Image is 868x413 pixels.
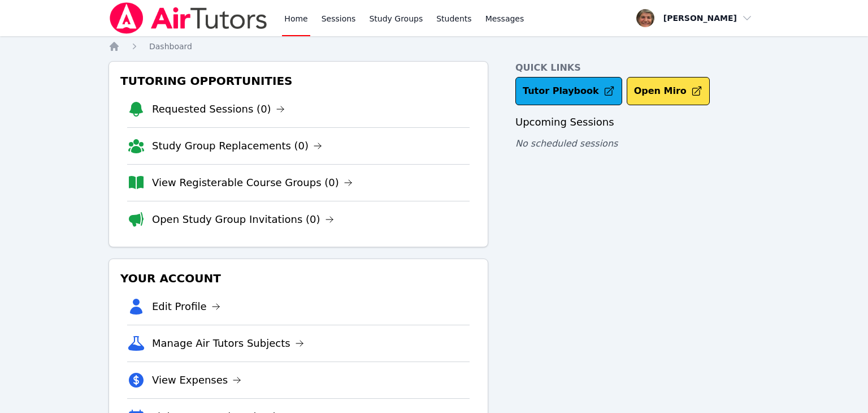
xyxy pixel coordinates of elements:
a: Manage Air Tutors Subjects [152,335,304,351]
h3: Upcoming Sessions [515,114,759,130]
a: Edit Profile [152,299,220,315]
span: Messages [485,13,524,24]
span: Dashboard [149,42,192,51]
nav: Breadcrumb [108,41,759,52]
a: Open Study Group Invitations (0) [152,212,334,227]
h3: Your Account [118,268,479,289]
a: View Registerable Course Groups (0) [152,175,353,191]
a: View Expenses [152,372,241,388]
span: No scheduled sessions [515,138,618,149]
h3: Tutoring Opportunities [118,71,479,91]
button: Open Miro [627,77,710,105]
img: Air Tutors [108,2,268,34]
a: Study Group Replacements (0) [152,138,322,154]
h4: Quick Links [515,61,759,75]
a: Tutor Playbook [515,77,622,105]
a: Requested Sessions (0) [152,101,285,117]
a: Dashboard [149,41,192,52]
